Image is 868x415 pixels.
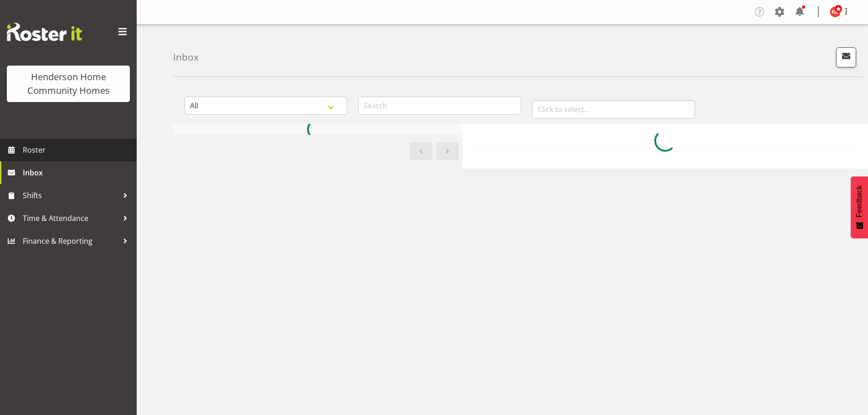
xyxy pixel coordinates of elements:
img: kirsty-crossley8517.jpg [830,6,841,17]
a: Previous page [410,142,432,160]
h4: Inbox [173,52,199,62]
img: Rosterit website logo [7,23,82,41]
span: Finance & Reporting [23,234,118,248]
div: Henderson Home Community Homes [16,70,121,97]
span: Shifts [23,189,118,202]
button: Feedback - Show survey [851,176,868,238]
input: Click to select... [532,100,695,118]
span: Inbox [23,166,132,179]
span: Feedback [855,185,863,217]
input: Search [358,97,521,115]
span: Roster [23,143,132,157]
span: Time & Attendance [23,211,118,225]
a: Next page [436,142,459,160]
